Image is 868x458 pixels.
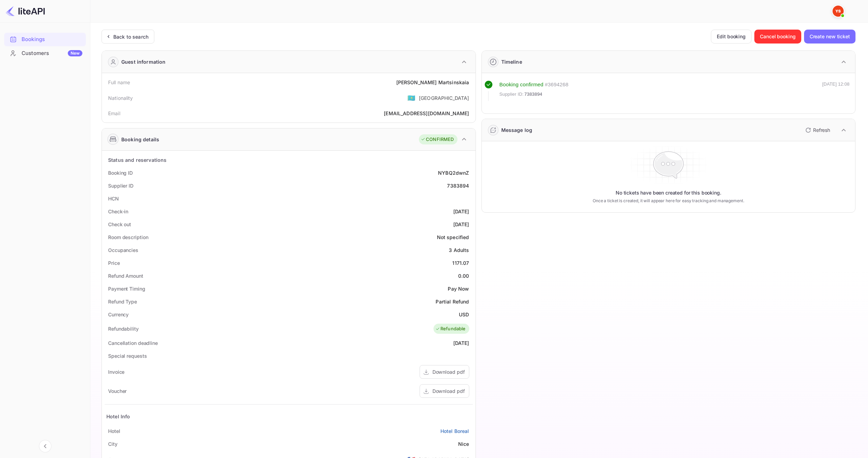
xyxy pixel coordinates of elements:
[458,440,469,448] div: Nice
[108,259,120,267] div: Price
[108,427,120,435] div: Hotel
[440,427,469,435] a: Hotel Boreal
[108,311,129,318] div: Currency
[458,272,469,279] div: 0.00
[813,126,830,134] p: Refresh
[108,285,145,292] div: Payment Timing
[437,234,469,241] div: Not specified
[108,387,127,395] div: Voucher
[438,169,469,176] div: NYBQ2dwnZ
[108,440,117,448] div: City
[447,182,469,189] div: 7383894
[435,325,466,332] div: Refundable
[432,368,465,376] div: Download pdf
[108,208,128,215] div: Check-in
[106,413,130,420] div: Hotel Info
[459,311,469,318] div: USD
[6,6,45,17] img: LiteAPI logo
[108,339,158,347] div: Cancellation deadline
[804,30,855,44] button: Create new ticket
[754,30,801,44] button: Cancel booking
[452,259,469,267] div: 1171.07
[453,221,469,228] div: [DATE]
[108,246,138,254] div: Occupancies
[407,92,415,104] span: United States
[108,195,119,202] div: HCN
[711,30,752,44] button: Edit booking
[4,33,86,46] a: Bookings
[22,35,82,44] div: Bookings
[822,81,850,101] div: [DATE] 12:08
[432,387,465,395] div: Download pdf
[545,81,568,89] div: # 3694268
[4,33,86,46] div: Bookings
[113,33,148,40] div: Back to search
[421,136,454,143] div: CONFIRMED
[453,339,469,347] div: [DATE]
[39,440,51,452] button: Collapse navigation
[833,6,844,17] img: Yandex Support
[108,368,124,376] div: Invoice
[108,182,133,189] div: Supplier ID
[22,49,82,57] div: Customers
[108,169,133,176] div: Booking ID
[121,58,166,65] div: Guest information
[500,91,524,98] span: Supplier ID:
[121,136,159,143] div: Booking details
[108,156,167,164] div: Status and reservations
[501,58,522,65] div: Timeline
[500,81,544,89] div: Booking confirmed
[616,189,721,196] p: No tickets have been created for this booking.
[68,50,82,56] div: New
[108,234,148,241] div: Room description
[396,79,469,86] div: [PERSON_NAME] Martsinskaia
[4,47,86,60] a: CustomersNew
[108,272,143,279] div: Refund Amount
[448,285,469,292] div: Pay Now
[501,126,533,134] div: Message log
[419,94,469,102] div: [GEOGRAPHIC_DATA]
[108,94,133,102] div: Nationality
[567,198,770,204] p: Once a ticket is created, it will appear here for easy tracking and management.
[108,110,120,117] div: Email
[436,298,469,305] div: Partial Refund
[108,352,147,360] div: Special requests
[524,91,542,98] span: 7383894
[453,208,469,215] div: [DATE]
[108,298,137,305] div: Refund Type
[108,79,130,86] div: Full name
[4,47,86,60] div: CustomersNew
[449,246,469,254] div: 3 Adults
[108,221,131,228] div: Check out
[108,325,139,332] div: Refundability
[801,125,833,136] button: Refresh
[384,110,469,117] div: [EMAIL_ADDRESS][DOMAIN_NAME]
